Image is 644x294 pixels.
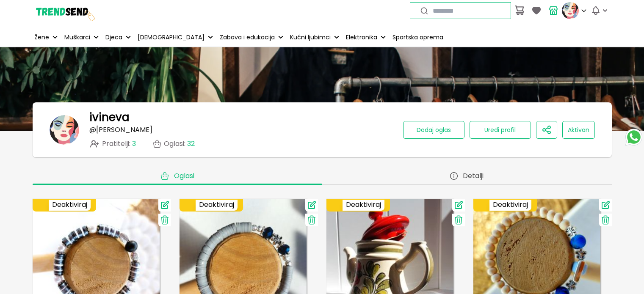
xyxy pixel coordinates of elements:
[89,126,152,134] p: @ [PERSON_NAME]
[34,33,49,42] p: Žene
[290,33,331,42] p: Kućni ljubimci
[50,115,79,145] img: banner
[105,33,122,42] p: Djeca
[174,172,194,180] span: Oglasi
[136,28,215,47] button: [DEMOGRAPHIC_DATA]
[470,121,531,139] button: Uredi profil
[132,139,136,148] span: 3
[102,140,136,148] span: Pratitelji :
[562,2,579,19] img: profile picture
[463,172,484,180] span: Detalji
[218,28,285,47] button: Zabava i edukacija
[64,33,90,42] p: Muškarci
[417,126,451,134] span: Dodaj oglas
[63,28,100,47] button: Muškarci
[89,111,129,124] h1: ivineva
[344,28,387,47] button: Elektronika
[391,28,445,47] a: Sportska oprema
[187,139,195,148] span: 32
[104,28,133,47] button: Djeca
[220,33,275,42] p: Zabava i edukacija
[403,121,464,139] button: Dodaj oglas
[562,121,595,139] button: Aktivan
[164,140,195,148] p: Oglasi :
[346,33,377,42] p: Elektronika
[33,28,59,47] button: Žene
[138,33,205,42] p: [DEMOGRAPHIC_DATA]
[288,28,341,47] button: Kućni ljubimci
